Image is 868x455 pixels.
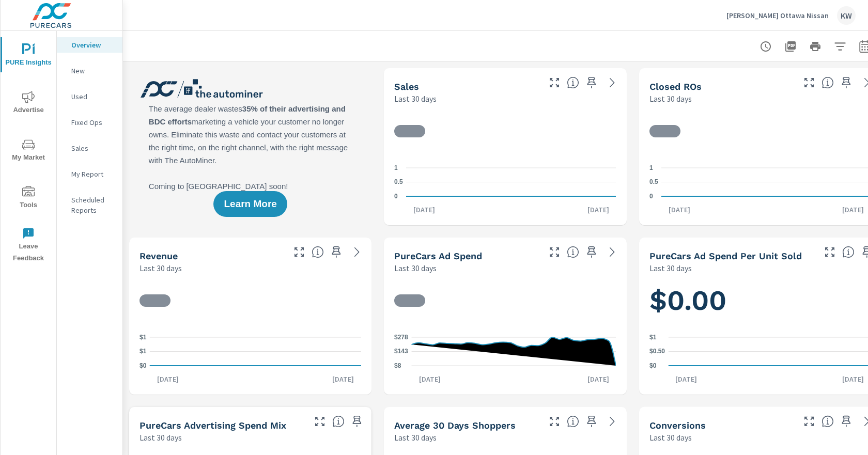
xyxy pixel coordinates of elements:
text: $8 [394,362,401,369]
p: Last 30 days [649,431,692,444]
span: Number of vehicles sold by the dealership over the selected date range. [Source: This data is sou... [567,76,579,89]
p: Last 30 days [649,262,692,274]
span: Save this to your personalized report [583,74,600,91]
p: Last 30 days [139,431,182,444]
button: Learn More [213,191,287,217]
a: See more details in report [604,244,621,260]
span: Save this to your personalized report [349,413,365,430]
text: $1 [649,334,657,341]
span: Save this to your personalized report [583,244,600,260]
p: [DATE] [668,374,704,384]
p: [DATE] [150,374,186,384]
span: Save this to your personalized report [328,244,345,260]
div: Used [57,89,122,104]
h5: PureCars Ad Spend Per Unit Sold [649,250,802,261]
span: This table looks at how you compare to the amount of budget you spend per channel as opposed to y... [332,415,345,428]
p: Used [71,91,114,102]
div: Fixed Ops [57,115,122,130]
span: My Market [4,138,53,164]
div: Scheduled Reports [57,192,122,218]
text: 0.5 [649,179,658,186]
text: $1 [139,334,147,341]
button: Make Fullscreen [312,413,328,430]
h5: Closed ROs [649,81,702,92]
p: Last 30 days [394,431,437,444]
h5: PureCars Advertising Spend Mix [139,420,286,431]
p: [DATE] [406,205,442,215]
button: Make Fullscreen [801,413,817,430]
button: Make Fullscreen [801,74,817,91]
button: Make Fullscreen [822,244,838,260]
h5: PureCars Ad Spend [394,250,482,261]
p: Last 30 days [139,262,182,274]
p: Last 30 days [649,92,692,105]
h5: Average 30 Days Shoppers [394,420,516,431]
span: Learn More [224,199,276,209]
text: 0 [394,193,398,200]
h5: Conversions [649,420,706,431]
span: Average cost of advertising per each vehicle sold at the dealer over the selected date range. The... [842,246,855,258]
div: nav menu [1,31,56,269]
button: Make Fullscreen [546,74,563,91]
div: Sales [57,140,122,156]
a: See more details in report [349,244,365,260]
text: 0.5 [394,179,403,186]
button: Make Fullscreen [546,244,563,260]
p: Overview [71,40,114,50]
button: Make Fullscreen [291,244,307,260]
p: [DATE] [580,205,616,215]
a: See more details in report [604,74,621,91]
text: $143 [394,348,408,355]
h5: Revenue [139,250,178,261]
button: Apply Filters [830,36,850,57]
p: [DATE] [661,205,698,215]
span: Save this to your personalized report [838,413,855,430]
p: Scheduled Reports [71,195,114,215]
button: Print Report [805,36,826,57]
div: My Report [57,166,122,182]
div: New [57,63,122,79]
span: Total sales revenue over the selected date range. [Source: This data is sourced from the dealer’s... [312,246,324,258]
button: Make Fullscreen [546,413,563,430]
span: A rolling 30 day total of daily Shoppers on the dealership website, averaged over the selected da... [567,415,579,428]
p: Sales [71,143,114,153]
text: $0 [139,362,147,369]
p: [PERSON_NAME] Ottawa Nissan [726,11,829,20]
span: Leave Feedback [4,227,53,264]
p: [DATE] [325,374,361,384]
text: $0 [649,362,657,369]
span: PURE Insights [4,43,53,69]
text: 1 [649,164,653,171]
span: Save this to your personalized report [838,74,855,91]
p: My Report [71,169,114,179]
span: Tools [4,186,53,211]
div: Overview [57,37,122,53]
p: Last 30 days [394,262,437,274]
text: $1 [139,348,147,355]
a: See more details in report [604,413,621,430]
p: New [71,66,114,76]
text: 1 [394,164,398,171]
p: Fixed Ops [71,117,114,128]
text: $0.50 [649,348,665,355]
h5: Sales [394,81,419,92]
span: Save this to your personalized report [583,413,600,430]
button: "Export Report to PDF" [780,36,801,57]
text: $278 [394,334,408,341]
span: The number of dealer-specified goals completed by a visitor. [Source: This data is provided by th... [822,415,834,428]
span: Total cost of media for all PureCars channels for the selected dealership group over the selected... [567,246,579,258]
text: 0 [649,193,653,200]
p: [DATE] [580,374,616,384]
p: [DATE] [412,374,448,384]
div: KW [837,6,856,25]
span: Number of Repair Orders Closed by the selected dealership group over the selected time range. [So... [822,76,834,89]
p: Last 30 days [394,92,437,105]
span: Advertise [4,91,53,116]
